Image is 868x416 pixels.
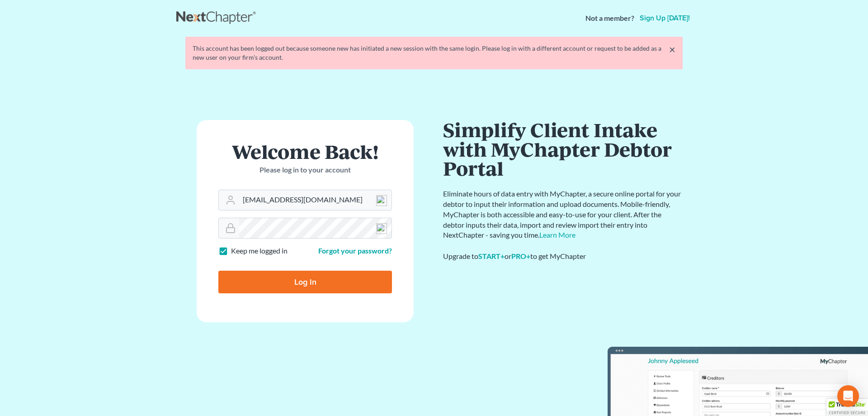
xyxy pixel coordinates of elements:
[318,246,392,255] a: Forgot your password?
[443,120,683,178] h1: Simplify Client Intake with MyChapter Debtor Portal
[193,44,675,62] div: This account has been logged out because someone new has initiated a new session with the same lo...
[638,14,692,22] a: Sign up [DATE]!
[443,251,683,262] div: Upgrade to or to get MyChapter
[218,165,392,175] p: Please log in to your account
[585,13,634,24] strong: Not a member?
[376,195,387,206] img: npw-badge-icon-locked.svg
[231,246,288,256] label: Keep me logged in
[539,230,576,239] a: Learn More
[376,223,387,234] img: npw-badge-icon-locked.svg
[478,252,505,260] a: START+
[218,271,392,293] input: Log In
[826,399,868,416] div: TrustedSite Certified
[837,385,859,407] div: Open Intercom Messenger
[239,190,392,210] input: Email Address
[511,252,530,260] a: PRO+
[218,142,392,161] h1: Welcome Back!
[443,189,683,240] p: Eliminate hours of data entry with MyChapter, a secure online portal for your debtor to input the...
[669,44,675,55] a: ×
